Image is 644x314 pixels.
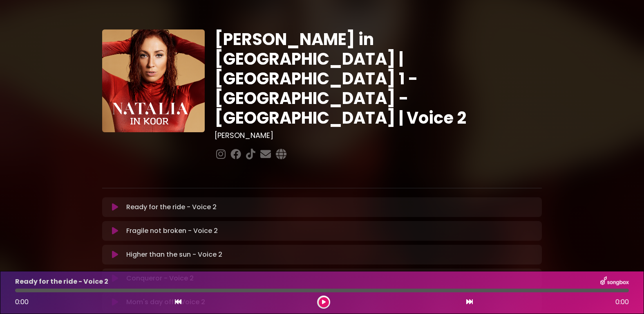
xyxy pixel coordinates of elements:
[126,226,218,236] p: Fragile not broken - Voice 2
[600,276,629,287] img: songbox-logo-white.png
[126,250,222,260] p: Higher than the sun - Voice 2
[15,277,108,287] p: Ready for the ride - Voice 2
[615,297,629,307] span: 0:00
[102,29,205,132] img: YTVS25JmS9CLUqXqkEhs
[15,297,29,307] span: 0:00
[126,202,217,212] p: Ready for the ride - Voice 2
[215,29,542,128] h1: [PERSON_NAME] in [GEOGRAPHIC_DATA] | [GEOGRAPHIC_DATA] 1 - [GEOGRAPHIC_DATA] - [GEOGRAPHIC_DATA] ...
[215,131,542,140] h3: [PERSON_NAME]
